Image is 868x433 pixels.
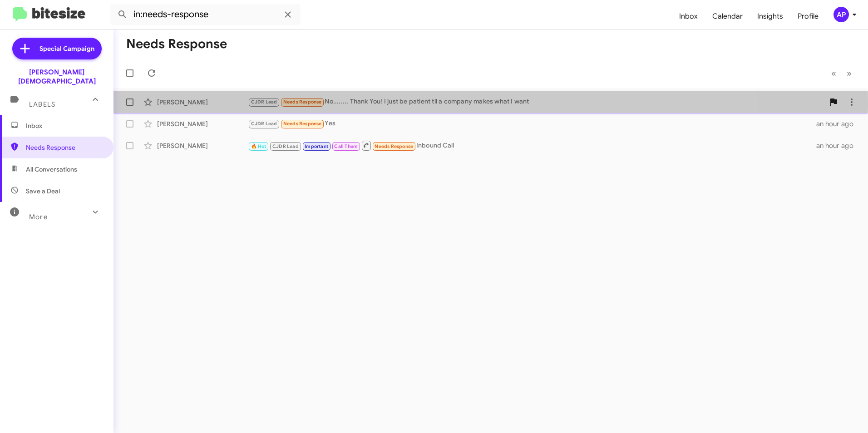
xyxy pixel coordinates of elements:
div: Inbound Call [248,140,816,151]
a: Profile [790,3,826,30]
a: Special Campaign [12,38,102,59]
span: More [29,213,48,221]
span: Special Campaign [39,44,94,53]
a: Calendar [705,3,750,30]
a: Inbox [672,3,705,30]
a: Insights [750,3,790,30]
span: CJDR Lead [251,121,277,127]
span: Labels [29,100,55,108]
span: Important [305,143,328,149]
span: CJDR Lead [251,99,277,105]
span: Needs Response [283,99,322,105]
span: Needs Response [375,143,413,149]
div: an hour ago [816,141,861,150]
span: Needs Response [26,143,103,152]
span: Call Them [334,143,358,149]
span: All Conversations [26,165,77,174]
span: Needs Response [283,121,322,127]
div: AP [833,7,849,22]
input: Search [110,4,301,25]
span: 🔥 Hot [251,143,266,149]
span: « [831,68,836,79]
div: No........ Thank You! I just be patient til a company makes what I want [248,97,824,107]
h1: Needs Response [126,37,227,51]
div: Yes [248,118,816,129]
button: AP [826,7,858,22]
div: an hour ago [816,119,861,128]
nav: Page navigation example [826,64,857,83]
span: » [847,68,852,79]
span: Save a Deal [26,187,60,196]
div: [PERSON_NAME] [157,98,248,107]
div: [PERSON_NAME] [157,141,248,150]
button: Previous [826,64,842,83]
span: CJDR Lead [272,143,299,149]
div: [PERSON_NAME] [157,119,248,128]
button: Next [841,64,857,83]
span: Inbox [26,121,103,130]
